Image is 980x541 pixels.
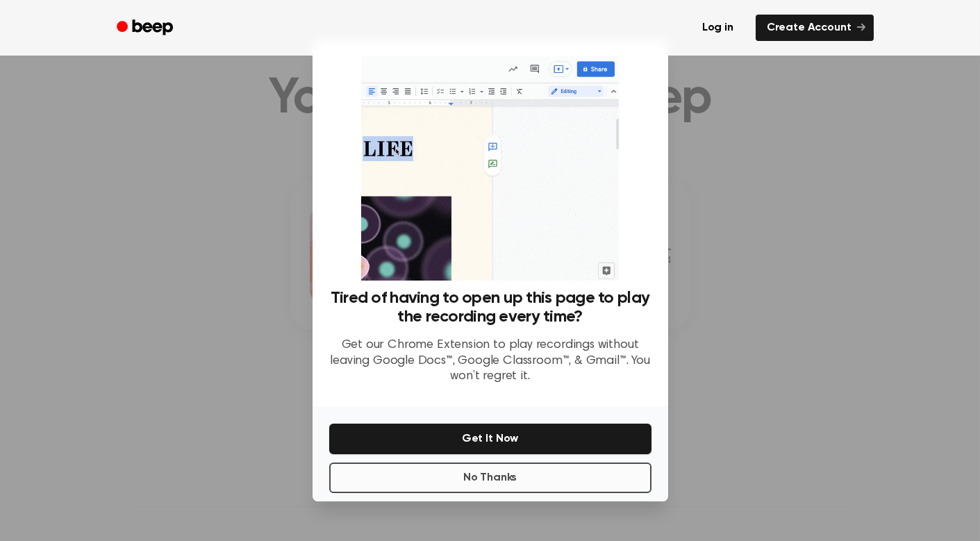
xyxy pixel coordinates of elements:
[756,15,874,41] a: Create Account
[361,56,619,281] img: Beep extension in action
[107,15,185,42] a: Beep
[329,424,651,454] button: Get It Now
[329,463,651,493] button: No Thanks
[329,338,651,385] p: Get our Chrome Extension to play recordings without leaving Google Docs™, Google Classroom™, & Gm...
[329,289,651,326] h3: Tired of having to open up this page to play the recording every time?
[688,12,747,44] a: Log in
